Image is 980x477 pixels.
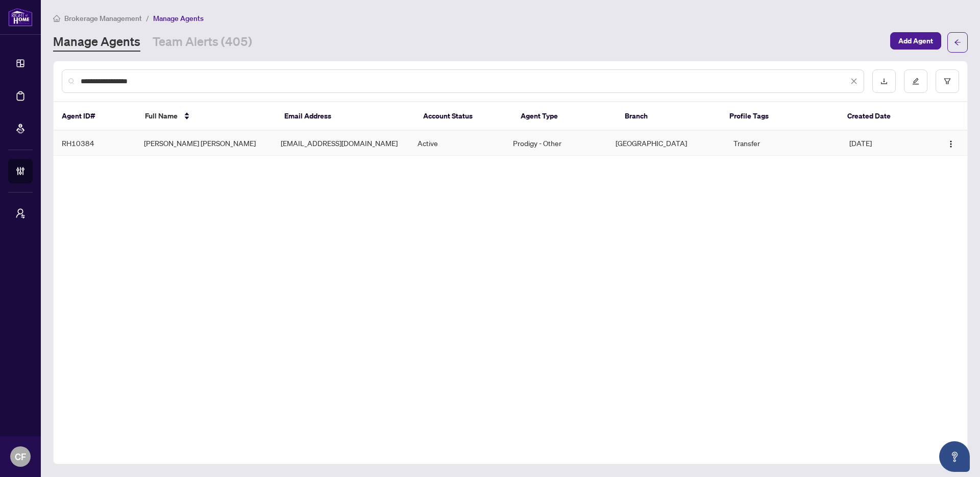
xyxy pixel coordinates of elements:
[276,102,415,131] th: Email Address
[8,8,33,27] img: logo
[273,131,409,156] td: [EMAIL_ADDRESS][DOMAIN_NAME]
[505,131,607,156] td: Prodigy - Other
[944,78,951,85] span: filter
[146,12,149,24] li: /
[947,140,955,148] img: Logo
[617,102,721,131] th: Branch
[939,441,970,472] button: Open asap
[839,102,923,131] th: Created Date
[725,131,842,156] td: Transfer
[904,69,927,93] button: edit
[912,78,919,85] span: edit
[153,14,204,23] span: Manage Agents
[54,131,136,156] td: RH10384
[53,15,60,22] span: home
[936,69,959,93] button: filter
[136,131,273,156] td: [PERSON_NAME] [PERSON_NAME]
[943,135,959,151] button: Logo
[872,69,896,93] button: download
[145,110,178,122] span: Full Name
[64,14,142,23] span: Brokerage Management
[15,208,26,219] span: user-switch
[841,131,923,156] td: [DATE]
[512,102,617,131] th: Agent Type
[137,102,276,131] th: Full Name
[954,39,961,46] span: arrow-left
[53,33,140,52] a: Manage Agents
[890,32,941,50] button: Add Agent
[409,131,505,156] td: Active
[721,102,840,131] th: Profile Tags
[54,102,137,131] th: Agent ID#
[15,449,26,464] span: CF
[850,78,857,85] span: close
[153,33,252,52] a: Team Alerts (405)
[415,102,512,131] th: Account Status
[607,131,725,156] td: [GEOGRAPHIC_DATA]
[880,78,888,85] span: download
[898,33,933,49] span: Add Agent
